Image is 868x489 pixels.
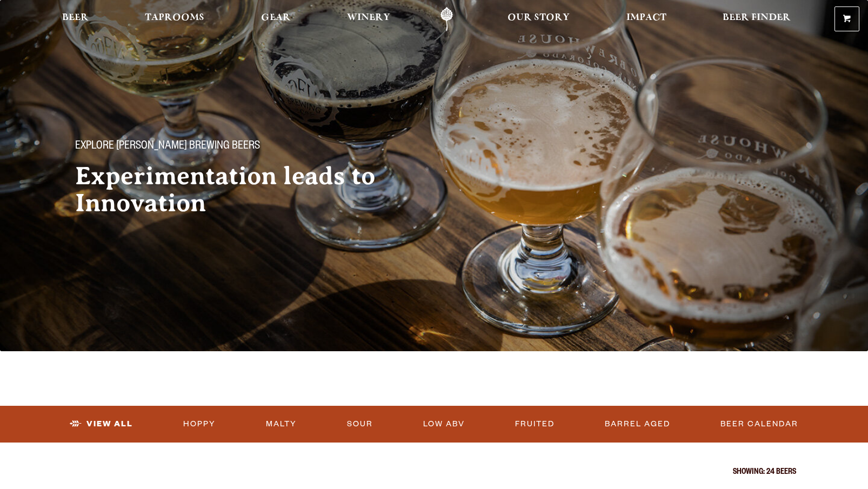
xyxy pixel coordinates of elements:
[75,163,412,217] h2: Experimentation leads to Innovation
[145,14,204,22] span: Taprooms
[716,412,803,437] a: Beer Calendar
[65,412,137,437] a: View All
[426,7,467,31] a: Odell Home
[254,7,298,31] a: Gear
[619,7,673,31] a: Impact
[75,140,260,154] span: Explore [PERSON_NAME] Brewing Beers
[500,7,577,31] a: Our Story
[600,412,675,437] a: Barrel Aged
[72,468,796,477] p: Showing: 24 Beers
[261,14,291,22] span: Gear
[262,412,301,437] a: Malty
[55,7,96,31] a: Beer
[419,412,469,437] a: Low ABV
[343,412,377,437] a: Sour
[62,14,89,22] span: Beer
[723,14,791,22] span: Beer Finder
[508,14,570,22] span: Our Story
[340,7,397,31] a: Winery
[626,14,666,22] span: Impact
[179,412,220,437] a: Hoppy
[511,412,559,437] a: Fruited
[716,7,798,31] a: Beer Finder
[138,7,211,31] a: Taprooms
[347,14,390,22] span: Winery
